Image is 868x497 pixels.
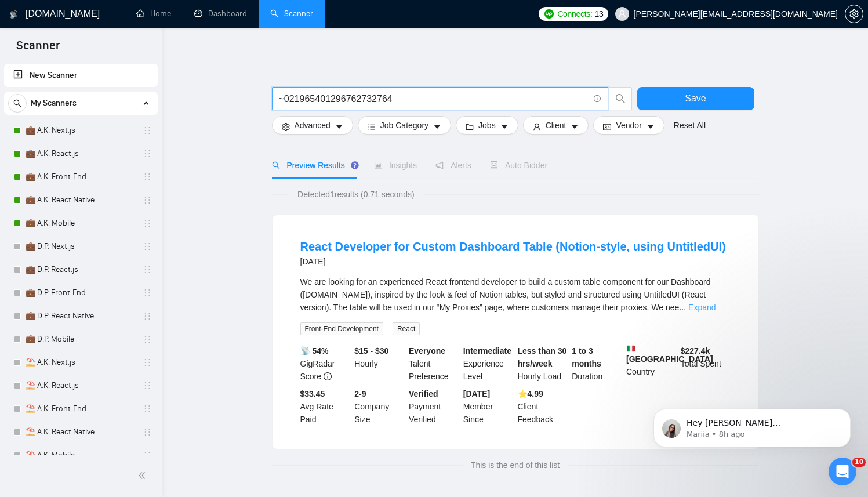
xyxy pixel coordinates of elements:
span: Job Category [380,119,428,132]
button: idcardVendorcaret-down [593,116,664,135]
span: caret-down [500,122,509,131]
iframe: Intercom notifications message [636,384,868,466]
a: React Developer for Custom Dashboard Table (Notion-style, using UntitledUI) [300,240,726,253]
div: Client Feedback [515,387,570,426]
img: logo [10,5,18,24]
button: search [609,87,632,110]
span: 10 [852,458,866,467]
button: barsJob Categorycaret-down [358,116,451,135]
span: setting [845,9,863,19]
span: setting [282,122,290,131]
span: My Scanners [31,92,77,115]
span: holder [143,335,152,344]
span: info-circle [324,372,332,380]
a: ⛱️ A.K. React Native [26,420,136,444]
b: 1 to 3 months [572,346,601,368]
b: Everyone [409,346,445,355]
span: holder [143,172,152,182]
a: 💼 A.K. Mobile [26,212,136,235]
span: holder [143,265,152,274]
button: userClientcaret-down [523,116,589,135]
span: user [533,122,541,131]
span: holder [143,427,152,437]
a: 💼 A.K. React Native [26,188,136,212]
span: Connects: [557,8,592,20]
span: user [618,10,626,18]
button: Save [637,87,754,110]
input: Search Freelance Jobs... [279,92,589,106]
span: caret-down [433,122,441,131]
div: Hourly [352,344,406,383]
b: $15 - $30 [354,346,388,355]
span: holder [143,451,152,460]
a: setting [845,9,863,19]
a: homeHome [136,9,171,19]
a: ⛱️ A.K. Next.js [26,351,136,374]
a: ⛱️ A.K. React.js [26,374,136,397]
span: bars [368,122,376,131]
b: Verified [409,389,438,398]
div: Avg Rate Paid [298,387,353,426]
a: ⛱️ A.K. Front-End [26,397,136,420]
span: Auto Bidder [490,161,547,170]
span: Preview Results [272,161,355,170]
button: folderJobscaret-down [456,116,518,135]
span: Save [685,91,706,106]
span: caret-down [647,122,655,131]
b: [DATE] [463,389,490,398]
span: search [609,93,631,104]
li: New Scanner [4,64,158,87]
a: 💼 A.K. Front-End [26,165,136,188]
div: GigRadar Score [298,344,353,383]
span: idcard [603,122,611,131]
span: Scanner [7,37,69,61]
a: dashboardDashboard [194,9,247,19]
span: notification [435,161,444,169]
span: ... [679,303,686,312]
a: 💼 D.P. Front-End [26,281,136,304]
span: We are looking for an experienced React frontend developer to build a custom table component for ... [300,277,711,312]
a: 💼 A.K. Next.js [26,119,136,142]
span: search [9,99,26,107]
span: folder [466,122,474,131]
span: React [393,322,420,335]
div: Hourly Load [515,344,570,383]
span: holder [143,242,152,251]
b: ⭐️ 4.99 [518,389,543,398]
b: 2-9 [354,389,366,398]
div: We are looking for an experienced React frontend developer to build a custom table component for ... [300,275,731,314]
span: Client [546,119,566,132]
span: holder [143,358,152,367]
button: search [8,94,27,113]
div: Talent Preference [406,344,461,383]
b: 📡 54% [300,346,329,355]
img: 🇮🇹 [627,344,635,353]
span: Jobs [478,119,496,132]
span: Front-End Development [300,322,383,335]
span: info-circle [594,95,601,103]
b: $ 227.4k [681,346,710,355]
span: Alerts [435,161,471,170]
span: holder [143,126,152,135]
a: ⛱️ A.K. Mobile [26,444,136,467]
div: Experience Level [461,344,515,383]
div: Duration [569,344,624,383]
span: holder [143,219,152,228]
a: 💼 D.P. Next.js [26,235,136,258]
span: holder [143,149,152,158]
a: Expand [688,303,716,312]
span: 13 [595,8,604,20]
div: [DATE] [300,255,726,269]
a: Reset All [674,119,706,132]
span: search [272,161,280,169]
span: holder [143,195,152,205]
a: New Scanner [13,64,148,87]
b: [GEOGRAPHIC_DATA] [626,344,713,364]
span: double-left [138,470,150,481]
span: Detected 1 results (0.71 seconds) [289,188,423,201]
div: Payment Verified [406,387,461,426]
